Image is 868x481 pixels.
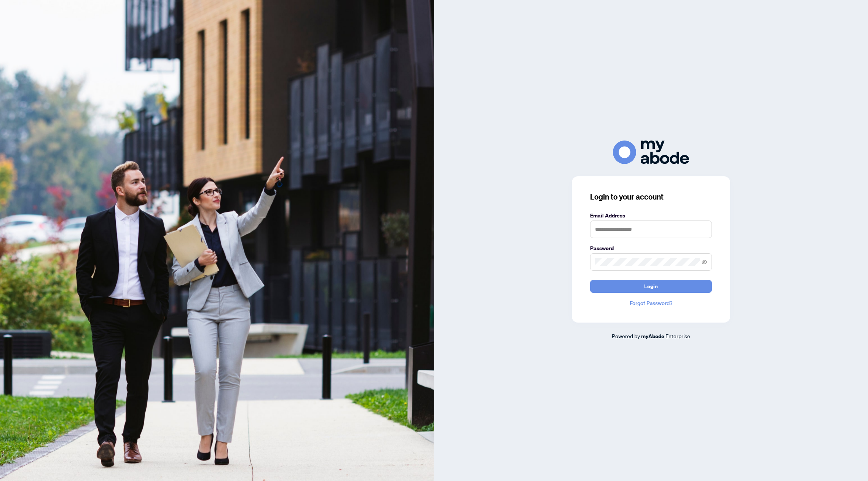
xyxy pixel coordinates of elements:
label: Password [590,244,712,252]
img: ma-logo [613,141,689,164]
span: Enterprise [665,332,690,339]
a: Forgot Password? [590,299,712,307]
label: Email Address [590,211,712,220]
h3: Login to your account [590,192,712,202]
button: Login [590,280,712,293]
span: Powered by [612,332,640,339]
span: eye-invisible [702,259,707,265]
span: Login [644,280,658,292]
a: myAbode [641,332,664,340]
